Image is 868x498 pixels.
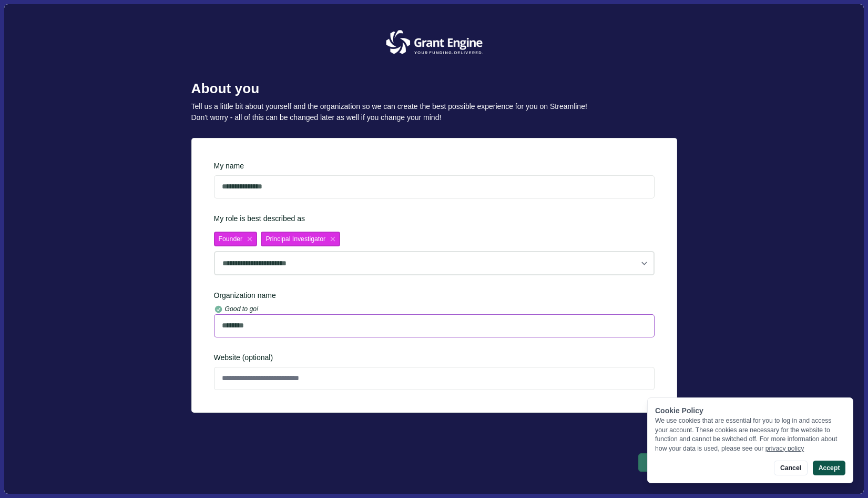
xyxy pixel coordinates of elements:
div: About you [191,81,677,97]
span: Principal Investigator [265,235,325,243]
div: Good to go! [225,305,259,314]
button: Finish [638,453,677,472]
p: Don't worry - all of this can be changed later as well if you change your mind! [191,112,677,123]
div: Organization name [214,290,655,301]
span: Website (optional) [214,352,655,363]
span: Cookie Policy [655,406,703,415]
span: Founder [219,235,243,243]
button: close [245,234,254,244]
button: Cancel [774,461,807,475]
div: We use cookies that are essential for you to log in and access your account. These cookies are ne... [655,416,845,453]
button: Accept [813,461,845,475]
div: My role is best described as [214,213,655,275]
p: Tell us a little bit about yourself and the organization so we can create the best possible exper... [191,101,677,112]
button: close [328,234,338,244]
a: privacy policy [765,445,804,452]
div: My name [214,161,655,172]
img: Grantengine Logo [382,26,487,58]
